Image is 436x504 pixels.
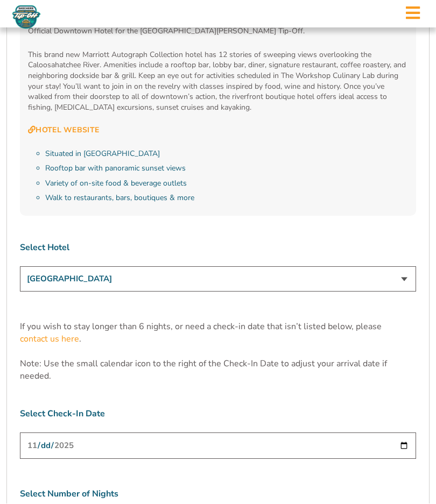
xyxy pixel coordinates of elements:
[45,179,408,189] li: Variety of on-site food & beverage outlets
[20,358,416,382] p: Note: Use the small calendar icon to the right of the Check-In Date to adjust your arrival date i...
[28,50,408,113] p: This brand new Marriott Autograph Collection hotel has 12 stories of sweeping views overlooking t...
[45,149,408,160] li: Situated in [GEOGRAPHIC_DATA]
[28,126,99,136] a: Hotel Website
[20,333,79,345] a: contact us here
[20,321,416,345] p: If you wish to stay longer than 6 nights, or need a check-in date that isn’t listed below, please .
[20,488,416,500] label: Select Number of Nights
[20,242,416,254] label: Select Hotel
[11,5,42,30] img: Fort Myers Tip-Off
[45,193,408,204] li: Walk to restaurants, bars, boutiques & more
[20,408,416,420] label: Select Check-In Date
[45,164,408,174] li: Rooftop bar with panoramic sunset views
